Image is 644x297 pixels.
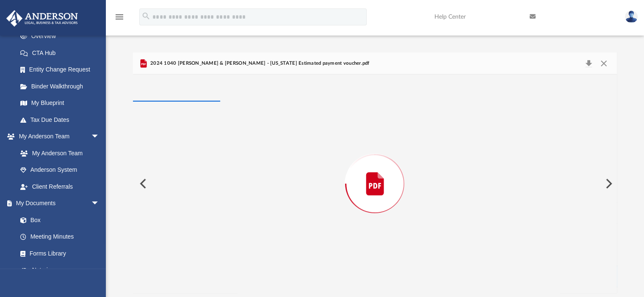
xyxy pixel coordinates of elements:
button: Download [581,58,597,69]
i: search [141,11,151,21]
span: arrow_drop_down [91,195,108,212]
a: My Anderson Teamarrow_drop_down [6,128,108,145]
a: Meeting Minutes [12,228,108,245]
button: Previous File [133,172,152,195]
a: Notarize [12,262,108,279]
a: My Documentsarrow_drop_down [6,195,108,212]
a: Entity Change Request [12,61,112,78]
a: Overview [12,28,112,45]
a: menu [114,16,124,22]
a: Box [12,212,104,228]
div: Preview [133,52,617,293]
button: Close [596,58,611,69]
a: Client Referrals [12,178,108,195]
a: Forms Library [12,245,104,262]
img: User Pic [625,11,638,23]
button: Next File [599,172,617,195]
a: Binder Walkthrough [12,78,112,95]
i: menu [114,12,124,22]
a: Tax Due Dates [12,111,112,128]
img: Anderson Advisors Platinum Portal [4,10,80,27]
span: arrow_drop_down [91,128,108,146]
a: My Blueprint [12,95,108,112]
a: My Anderson Team [12,145,104,162]
span: 2024 1040 [PERSON_NAME] & [PERSON_NAME] - [US_STATE] Estimated payment voucher.pdf [149,60,370,67]
a: Anderson System [12,162,108,179]
a: CTA Hub [12,44,112,61]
